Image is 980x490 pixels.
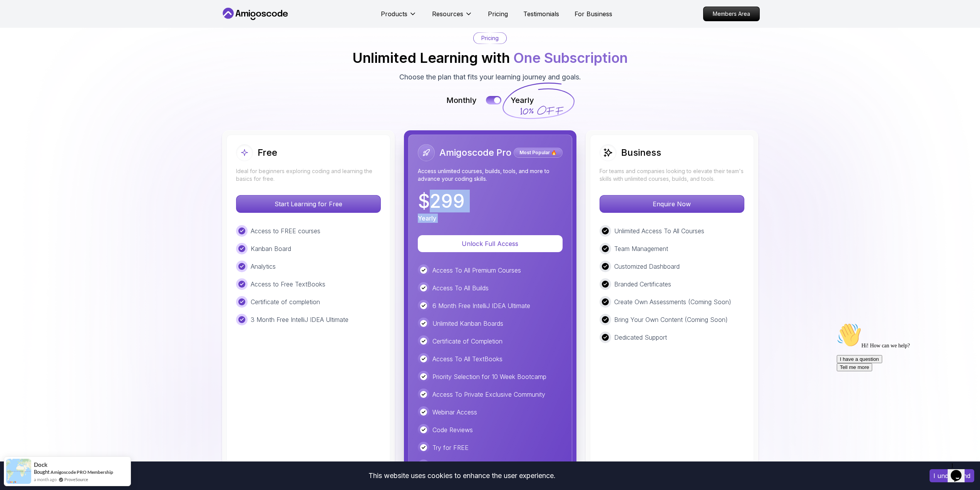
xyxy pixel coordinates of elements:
[614,333,667,342] p: Dedicated Support
[432,9,472,25] button: Resources
[34,469,50,475] span: Bought
[600,200,744,208] a: Enquire Now
[432,390,545,399] p: Access To Private Exclusive Community
[236,167,381,183] p: Ideal for beginners exploring coding and learning the basics for free.
[34,476,57,483] span: a month ago
[432,425,473,434] p: Code Reviews
[3,23,76,29] span: Hi! How can we help?
[251,262,276,271] p: Analytics
[575,9,612,19] a: For Business
[704,7,759,21] p: Members Area
[432,319,503,328] p: Unlimited Kanban Boards
[432,337,503,346] p: Certificate of Completion
[236,200,381,208] a: Start Learning for Free
[614,315,728,324] p: Bring Your Own Content (Coming Soon)
[600,195,744,213] button: Enquire Now
[488,9,508,19] a: Pricing
[614,226,704,236] p: Unlimited Access To All Courses
[614,297,731,306] p: Create Own Assessments (Coming Soon)
[432,283,489,293] p: Access To All Builds
[432,301,530,310] p: 6 Month Free IntelliJ IDEA Ultimate
[251,315,348,324] p: 3 Month Free IntelliJ IDEA Ultimate
[381,9,417,25] button: Products
[6,459,31,484] img: provesource social proof notification image
[427,239,553,248] p: Unlock Full Access
[6,467,918,484] div: This website uses cookies to enhance the user experience.
[621,146,661,159] h2: Business
[251,297,320,306] p: Certificate of completion
[418,192,465,210] p: $ 299
[614,262,680,271] p: Customized Dashboard
[432,266,521,275] p: Access To All Premium Courses
[703,7,760,21] a: Members Area
[600,195,744,212] p: Enquire Now
[251,280,325,289] p: Access to Free TextBooks
[614,280,671,289] p: Branded Certificates
[381,9,407,19] p: Products
[236,195,380,212] p: Start Learning for Free
[930,469,974,482] button: Accept cookies
[352,50,628,66] h2: Unlimited Learning with
[64,476,88,483] a: ProveSource
[418,167,563,183] p: Access unlimited courses, builds, tools, and more to advance your coding skills.
[399,72,581,83] p: Choose the plan that fits your learning journey and goals.
[251,226,320,236] p: Access to FREE courses
[432,461,502,470] p: 🎓 Career-ready content
[418,235,563,252] button: Unlock Full Access
[948,459,972,482] iframe: chat widget
[3,35,49,44] button: I have a question
[236,195,381,213] button: Start Learning for Free
[432,372,546,381] p: Priority Selection for 10 Week Bootcamp
[34,461,47,468] span: Dock
[439,146,511,159] h2: Amigoscode Pro
[432,407,477,417] p: Webinar Access
[3,44,39,52] button: Tell me more
[432,443,469,452] p: Try for FREE
[600,167,744,183] p: For teams and companies looking to elevate their team's skills with unlimited courses, builds, an...
[614,244,668,253] p: Team Management
[251,244,291,253] p: Kanban Board
[432,354,503,364] p: Access To All TextBooks
[834,320,972,455] iframe: chat widget
[513,49,628,66] span: One Subscription
[446,95,477,106] p: Monthly
[50,469,113,475] a: Amigoscode PRO Membership
[515,149,561,157] p: Most Popular 🔥
[418,214,436,223] p: Yearly
[258,146,277,159] h2: Free
[432,9,463,19] p: Resources
[3,3,142,52] div: 👋Hi! How can we help?I have a questionTell me more
[418,240,563,248] a: Unlock Full Access
[481,34,499,42] p: Pricing
[3,3,28,28] img: :wave:
[523,9,559,19] a: Testimonials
